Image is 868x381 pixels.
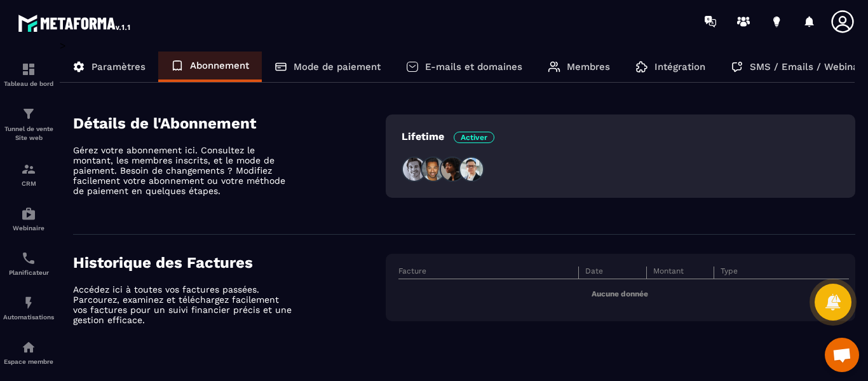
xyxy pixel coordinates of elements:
[73,284,295,325] p: Accédez ici à toutes vos factures passées. Parcourez, examinez et téléchargez facilement vos fact...
[3,80,54,87] p: Tableau de bord
[92,61,146,73] p: Paramètres
[646,267,714,279] th: Montant
[402,130,494,142] p: Lifetime
[398,279,849,309] td: Aucune donnée
[21,106,36,121] img: formation
[60,39,855,363] div: >
[421,156,446,182] img: people2
[3,152,54,197] a: formationformationCRM
[21,62,36,77] img: formation
[3,314,54,321] p: Automatisations
[3,241,54,286] a: schedulerschedulerPlanificateur
[567,61,610,73] p: Membres
[3,180,54,187] p: CRM
[425,61,522,73] p: E-mails et domaines
[402,156,427,182] img: people1
[459,156,484,182] img: people4
[3,286,54,330] a: automationsautomationsAutomatisations
[21,162,36,177] img: formation
[3,197,54,241] a: automationsautomationsWebinaire
[3,269,54,276] p: Planificateur
[3,225,54,232] p: Webinaire
[21,295,36,310] img: automations
[73,114,386,132] h4: Détails de l'Abonnement
[654,61,705,73] p: Intégration
[73,145,295,196] p: Gérez votre abonnement ici. Consultez le montant, les membres inscrits, et le mode de paiement. B...
[294,61,381,73] p: Mode de paiement
[3,97,54,152] a: formationformationTunnel de vente Site web
[21,340,36,355] img: automations
[398,267,578,279] th: Facture
[714,267,849,279] th: Type
[21,251,36,266] img: scheduler
[190,60,249,71] p: Abonnement
[21,206,36,221] img: automations
[579,267,646,279] th: Date
[3,358,54,365] p: Espace membre
[454,132,494,143] span: Activer
[440,156,465,182] img: people3
[825,338,859,372] div: Ouvrir le chat
[73,254,386,272] h4: Historique des Factures
[3,330,54,375] a: automationsautomationsEspace membre
[3,52,54,97] a: formationformationTableau de bord
[18,11,132,34] img: logo
[3,125,54,142] p: Tunnel de vente Site web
